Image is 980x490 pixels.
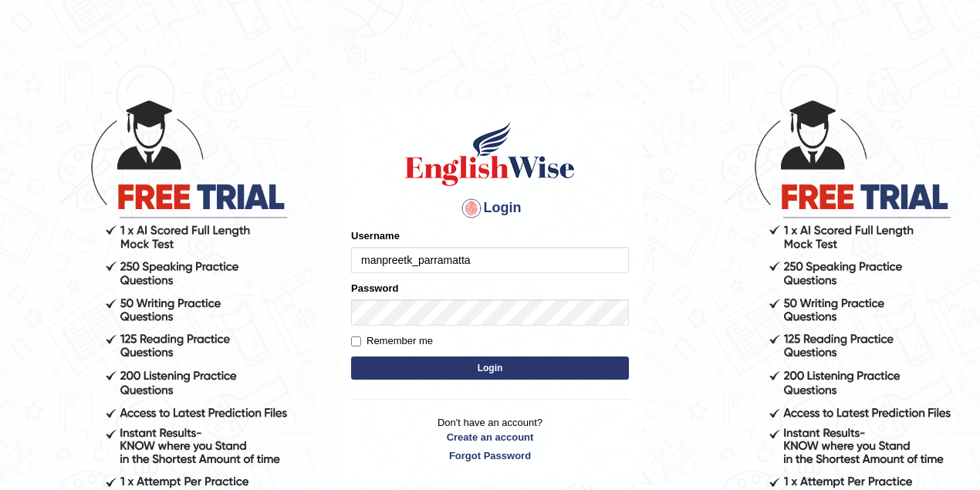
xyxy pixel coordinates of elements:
p: Don't have an account? [351,415,629,463]
a: Create an account [351,430,629,444]
label: Username [351,228,400,243]
a: Forgot Password [351,448,629,463]
input: Remember me [351,336,361,346]
label: Password [351,281,398,296]
button: Login [351,357,629,380]
label: Remember me [351,333,433,349]
h4: Login [351,196,629,221]
img: Logo of English Wise sign in for intelligent practice with AI [402,119,578,188]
